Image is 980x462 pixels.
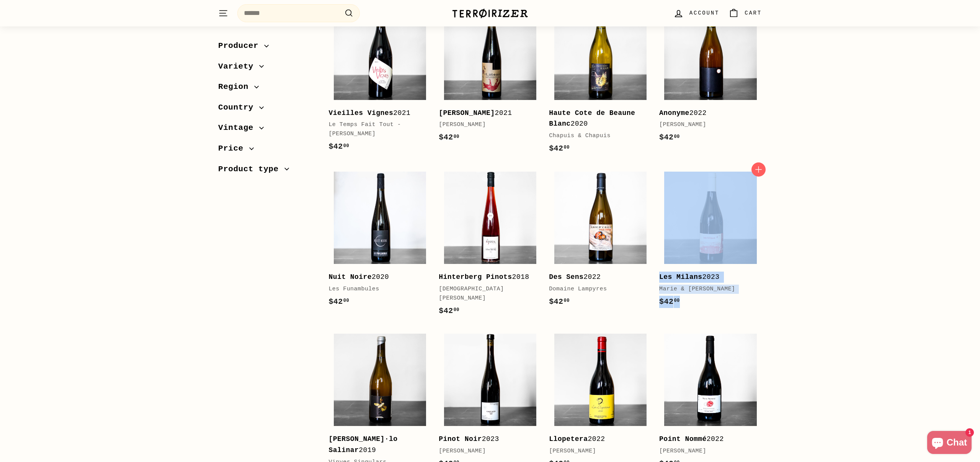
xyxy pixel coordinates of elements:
button: Product type [218,161,316,182]
a: Cart [724,2,766,25]
span: $42 [549,297,570,306]
div: 2022 [549,434,644,445]
div: Domaine Lampyres [549,285,644,294]
span: Variety [218,60,259,73]
button: Price [218,140,316,161]
div: 2022 [659,108,754,119]
div: 2020 [549,108,644,130]
b: Des Sens [549,273,583,281]
div: 2020 [328,272,423,283]
span: Price [218,142,249,155]
b: Les Milans [659,273,702,281]
span: $42 [328,297,349,306]
a: Anonyme2022[PERSON_NAME] [659,2,762,151]
b: Anonyme [659,109,689,117]
span: Cart [745,9,762,17]
b: Point Nommé [659,435,707,443]
sup: 00 [343,143,349,149]
a: Haute Cote de Beaune Blanc2020Chapuis & Chapuis [549,2,652,162]
div: 2022 [549,272,644,283]
a: Les Milans2023Marie & [PERSON_NAME] [659,166,762,315]
b: [PERSON_NAME] [439,109,495,117]
span: $42 [439,133,459,142]
span: $42 [659,297,680,306]
div: Marie & [PERSON_NAME] [659,285,754,294]
b: Nuit Noire [328,273,372,281]
sup: 00 [564,145,570,150]
div: Les Funambules [328,285,423,294]
span: $42 [439,306,459,315]
div: Chapuis & Chapuis [549,131,644,141]
div: [PERSON_NAME] [659,447,754,456]
sup: 00 [564,298,570,303]
sup: 00 [674,298,679,303]
b: [PERSON_NAME]·lo Salinar [328,435,397,454]
div: 2021 [328,108,423,119]
span: Producer [218,39,264,52]
button: Producer [218,38,316,58]
sup: 00 [674,134,679,139]
a: [PERSON_NAME]2021[PERSON_NAME] [439,2,541,151]
sup: 00 [343,298,349,303]
div: [DEMOGRAPHIC_DATA][PERSON_NAME] [439,285,534,303]
button: Region [218,79,316,99]
div: 2021 [439,108,534,119]
span: Region [218,80,254,93]
b: Haute Cote de Beaune Blanc [549,109,635,128]
div: 2018 [439,272,534,283]
span: Country [218,101,259,114]
sup: 00 [454,134,459,139]
span: $42 [328,142,349,151]
div: Le Temps Fait Tout - [PERSON_NAME] [328,120,423,139]
div: 2023 [659,272,754,283]
button: Vintage [218,120,316,140]
a: Hinterberg Pinots2018[DEMOGRAPHIC_DATA][PERSON_NAME] [439,166,541,324]
sup: 00 [454,307,459,313]
b: Vieilles Vignes [328,109,393,117]
a: Vieilles Vignes2021Le Temps Fait Tout - [PERSON_NAME] [328,2,431,161]
div: 2019 [328,434,423,456]
button: Variety [218,58,316,79]
b: Llopetera [549,435,588,443]
div: [PERSON_NAME] [439,120,534,129]
a: Account [669,2,724,25]
div: [PERSON_NAME] [439,447,534,456]
div: [PERSON_NAME] [659,120,754,129]
span: Product type [218,163,284,176]
div: [PERSON_NAME] [549,447,644,456]
inbox-online-store-chat: Shopify online store chat [925,431,974,456]
a: Nuit Noire2020Les Funambules [328,166,431,315]
button: Country [218,99,316,120]
div: 2023 [439,434,534,445]
span: $42 [659,133,680,142]
a: Des Sens2022Domaine Lampyres [549,166,652,315]
b: Pinot Noir [439,435,482,443]
span: Account [689,9,719,17]
div: 2022 [659,434,754,445]
span: $42 [549,144,570,153]
b: Hinterberg Pinots [439,273,512,281]
span: Vintage [218,121,259,134]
